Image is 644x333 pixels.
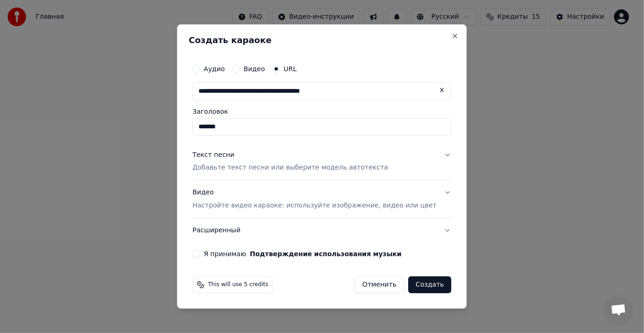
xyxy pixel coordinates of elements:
label: Заголовок [192,108,451,115]
span: This will use 5 credits [208,281,268,289]
button: Расширенный [192,218,451,243]
p: Добавьте текст песни или выберите модель автотекста [192,163,388,173]
label: Видео [243,66,265,72]
button: Текст песниДобавьте текст песни или выберите модель автотекста [192,143,451,180]
button: ВидеоНастройте видео караоке: используйте изображение, видео или цвет [192,181,451,218]
h2: Создать караоке [189,36,455,44]
label: Я принимаю [204,251,402,257]
label: URL [284,66,297,72]
button: Я принимаю [250,251,402,257]
div: Видео [192,188,436,211]
label: Аудио [204,66,225,72]
button: Отменить [354,276,404,293]
div: Текст песни [192,150,234,160]
p: Настройте видео караоке: используйте изображение, видео или цвет [192,201,436,210]
button: Создать [408,276,451,293]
